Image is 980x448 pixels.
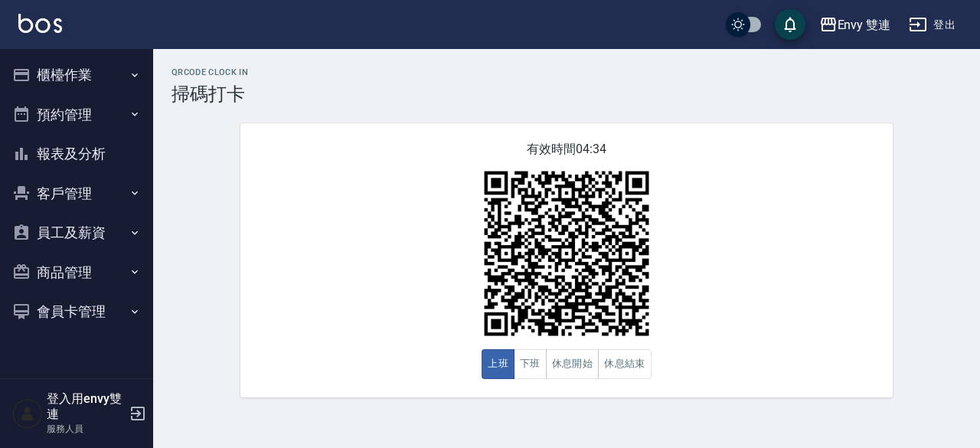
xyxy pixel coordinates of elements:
button: 休息開始 [546,349,599,379]
button: 客戶管理 [6,174,147,214]
img: Person [12,398,43,429]
div: Envy 雙連 [838,15,891,34]
button: 員工及薪資 [6,213,147,253]
button: 報表及分析 [6,134,147,174]
button: 休息結束 [598,349,652,379]
button: 下班 [514,349,547,379]
button: 上班 [482,349,514,379]
button: 會員卡管理 [6,292,147,332]
img: Logo [18,14,62,33]
p: 服務人員 [47,422,125,436]
button: Envy 雙連 [813,9,897,41]
div: 有效時間 04:34 [240,123,893,397]
button: 登出 [903,11,962,39]
h2: QRcode Clock In [171,67,962,77]
button: 商品管理 [6,253,147,293]
button: save [775,9,805,40]
button: 櫃檯作業 [6,55,147,95]
h3: 掃碼打卡 [171,83,962,105]
h5: 登入用envy雙連 [47,391,125,422]
button: 預約管理 [6,95,147,135]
